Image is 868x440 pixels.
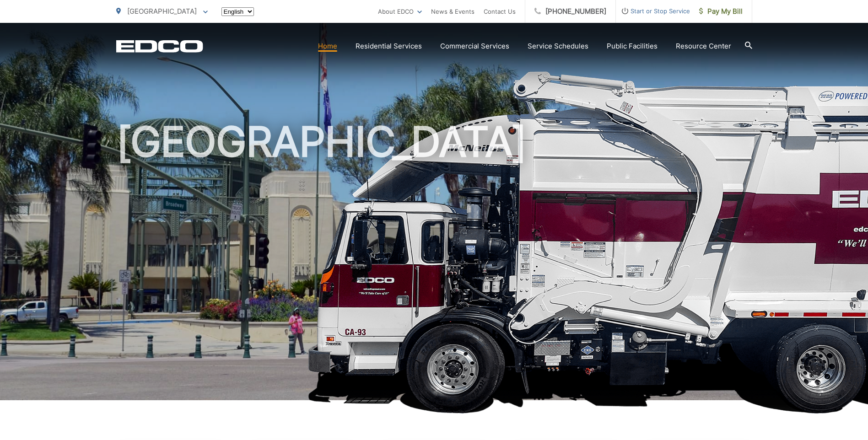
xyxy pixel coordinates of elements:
a: News & Events [431,6,474,17]
a: Public Facilities [607,41,658,52]
a: Residential Services [356,41,422,52]
span: [GEOGRAPHIC_DATA] [127,7,197,16]
a: Contact Us [484,6,516,17]
a: Resource Center [676,41,731,52]
a: EDCD logo. Return to the homepage. [116,40,203,53]
a: Service Schedules [528,41,588,52]
select: Select a language [221,7,254,16]
h1: [GEOGRAPHIC_DATA] [116,119,752,408]
a: Commercial Services [440,41,509,52]
span: Pay My Bill [699,6,743,17]
a: Home [318,41,337,52]
a: About EDCO [378,6,422,17]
